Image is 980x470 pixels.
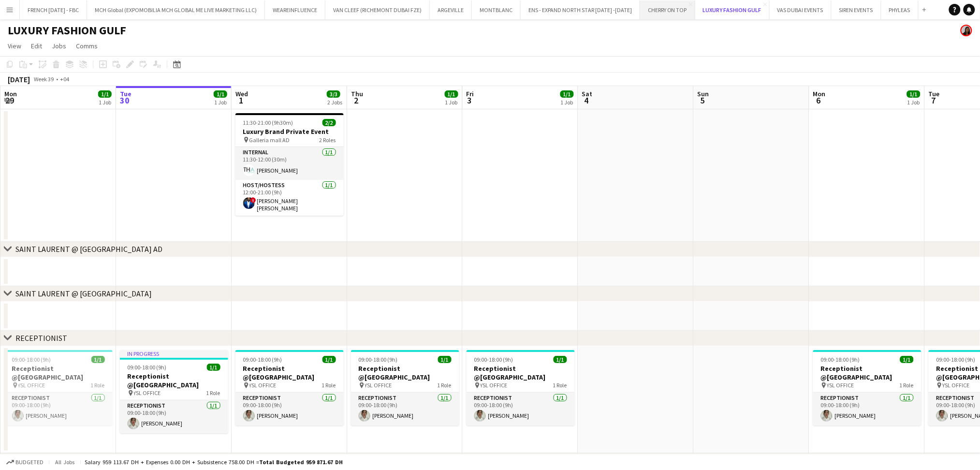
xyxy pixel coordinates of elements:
span: 1 Role [322,382,336,389]
div: SAINT LAURENT @ [GEOGRAPHIC_DATA] [15,289,152,298]
button: CHERRY ON TOP [640,0,695,19]
app-card-role: Internal1/111:30-12:00 (30m)[PERSON_NAME] [235,147,344,180]
span: Total Budgeted 959 871.67 DH [259,458,343,466]
div: +04 [60,75,69,83]
span: 1/1 [438,356,452,363]
span: Tue [120,89,132,98]
span: 09:00-18:00 (9h) [243,356,282,363]
app-job-card: 11:30-21:00 (9h30m)2/2Luxury Brand Private Event Galleria mall AD2 RolesInternal1/111:30-12:00 (3... [235,113,344,216]
app-job-card: 09:00-18:00 (9h)1/1Receptionist @[GEOGRAPHIC_DATA] YSL OFFICE1 RoleReceptionist1/109:00-18:00 (9h... [4,350,113,426]
app-card-role: Receptionist1/109:00-18:00 (9h)[PERSON_NAME] [235,393,344,426]
span: Tue [929,89,940,98]
div: 09:00-18:00 (9h)1/1Receptionist @[GEOGRAPHIC_DATA] YSL OFFICE1 RoleReceptionist1/109:00-18:00 (9h... [351,350,459,426]
span: View [8,42,21,50]
app-job-card: 09:00-18:00 (9h)1/1Receptionist @[GEOGRAPHIC_DATA] YSL OFFICE1 RoleReceptionist1/109:00-18:00 (9h... [235,350,344,426]
div: 1 Job [907,99,920,106]
span: YSL OFFICE [481,382,508,389]
span: 09:00-18:00 (9h) [936,356,976,363]
div: 1 Job [99,99,111,106]
span: Wed [235,89,248,98]
span: 1 Role [91,382,105,389]
div: 1 Job [561,99,573,106]
a: Comms [72,40,102,52]
div: [DATE] [8,74,30,84]
span: 3 [465,95,474,106]
a: Edit [27,40,46,52]
div: 2 Jobs [327,99,342,106]
div: RECEPTIONIST [15,333,67,343]
span: 2/2 [322,119,336,126]
span: 1/1 [554,356,567,363]
span: YSL OFFICE [827,382,854,389]
span: 3/3 [327,90,340,98]
span: 1 Role [900,382,914,389]
span: 1 Role [206,389,220,397]
button: Budgeted [5,457,45,468]
span: 30 [118,95,132,106]
span: Mon [813,89,826,98]
button: VAS DUBAI EVENTS [770,0,832,19]
div: 1 Job [214,99,227,106]
span: Mon [4,89,17,98]
span: Comms [76,42,98,50]
span: Jobs [52,42,66,50]
div: Salary 959 113.67 DH + Expenses 0.00 DH + Subsistence 758.00 DH = [85,458,343,466]
span: Budgeted [15,459,44,466]
span: 1 [234,95,248,106]
app-job-card: 09:00-18:00 (9h)1/1Receptionist @[GEOGRAPHIC_DATA] YSL OFFICE1 RoleReceptionist1/109:00-18:00 (9h... [467,350,575,426]
div: In progress [120,350,228,358]
span: 1/1 [900,356,914,363]
span: 5 [696,95,709,106]
span: YSL OFFICE [18,382,45,389]
span: 1/1 [907,90,921,98]
button: WEAREINFLUENCE [265,0,325,19]
span: 1 Role [438,382,452,389]
button: FRENCH [DATE] - FBC [20,0,87,19]
app-card-role: Receptionist1/109:00-18:00 (9h)[PERSON_NAME] [4,393,113,426]
span: Sat [582,89,593,98]
a: View [4,40,25,52]
button: ENS - EXPAND NORTH STAR [DATE] -[DATE] [521,0,640,19]
button: VAN CLEEF (RICHEMONT DUBAI FZE) [325,0,430,19]
app-job-card: In progress09:00-18:00 (9h)1/1Receptionist @[GEOGRAPHIC_DATA] YSL OFFICE1 RoleReceptionist1/109:0... [120,350,228,433]
span: 1/1 [98,90,112,98]
h1: LUXURY FASHION GULF [8,23,126,38]
app-card-role: Receptionist1/109:00-18:00 (9h)[PERSON_NAME] [120,400,228,433]
app-job-card: 09:00-18:00 (9h)1/1Receptionist @[GEOGRAPHIC_DATA] YSL OFFICE1 RoleReceptionist1/109:00-18:00 (9h... [813,350,921,426]
span: 1 Role [553,382,567,389]
span: YSL OFFICE [365,382,392,389]
span: Fri [467,89,474,98]
span: 2 [350,95,363,106]
span: 1/1 [445,90,458,98]
span: Thu [351,89,363,98]
a: Jobs [48,40,70,52]
span: 4 [581,95,593,106]
h3: Receptionist @[GEOGRAPHIC_DATA] [4,364,113,382]
h3: Receptionist @[GEOGRAPHIC_DATA] [120,372,228,389]
span: 2 Roles [320,136,336,144]
h3: Receptionist @[GEOGRAPHIC_DATA] [351,364,459,382]
app-card-role: Receptionist1/109:00-18:00 (9h)[PERSON_NAME] [467,393,575,426]
span: 09:00-18:00 (9h) [474,356,513,363]
span: 29 [3,95,17,106]
button: MCH Global (EXPOMOBILIA MCH GLOBAL ME LIVE MARKETING LLC) [87,0,265,19]
span: Week 39 [32,75,56,83]
span: 09:00-18:00 (9h) [12,356,51,363]
span: 7 [927,95,940,106]
h3: Receptionist @[GEOGRAPHIC_DATA] [235,364,344,382]
span: 09:00-18:00 (9h) [821,356,860,363]
span: Sun [698,89,709,98]
span: 6 [812,95,826,106]
button: SIREN EVENTS [832,0,881,19]
span: Edit [31,42,42,50]
span: 09:00-18:00 (9h) [359,356,398,363]
span: YSL OFFICE [134,389,161,397]
div: 1 Job [445,99,458,106]
span: 1/1 [91,356,105,363]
